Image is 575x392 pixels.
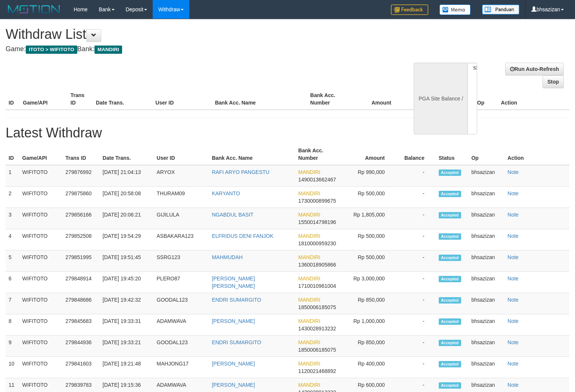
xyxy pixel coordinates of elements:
[507,169,519,175] a: Note
[100,165,154,187] td: [DATE] 21:04:13
[6,187,19,208] td: 2
[295,144,346,165] th: Bank Acc. Number
[507,339,519,345] a: Note
[396,336,436,357] td: -
[396,187,436,208] td: -
[154,208,209,229] td: GIJILULA
[507,361,519,367] a: Note
[68,88,93,110] th: Trans ID
[212,212,254,218] a: NGABDUL BASIT
[298,254,320,260] span: MANDIRI
[346,336,396,357] td: Rp 850,000
[212,382,255,388] a: [PERSON_NAME]
[6,336,19,357] td: 9
[396,293,436,314] td: -
[507,382,519,388] a: Note
[26,46,77,54] span: ITOTO > WIFITOTO
[93,88,152,110] th: Date Trans.
[6,251,19,272] td: 5
[507,276,519,281] a: Note
[212,233,273,239] a: ELFRIDUS DENI FANJOK
[396,208,436,229] td: -
[62,144,100,165] th: Trans ID
[504,144,569,165] th: Action
[346,357,396,378] td: Rp 400,000
[100,187,154,208] td: [DATE] 20:58:08
[6,46,376,53] h4: Game: Bank:
[346,165,396,187] td: Rp 990,000
[439,297,461,304] span: Accepted
[439,382,461,389] span: Accepted
[298,212,320,218] span: MANDIRI
[507,212,519,218] a: Note
[414,63,467,134] div: PGA Site Balance /
[6,144,19,165] th: ID
[19,144,63,165] th: Game/API
[6,27,376,42] h1: Withdraw List
[439,318,461,325] span: Accepted
[298,219,336,225] span: 1550014798196
[212,339,261,345] a: ENDRI SUMARGITO
[154,187,209,208] td: THURAM09
[468,251,504,272] td: bhsazizan
[6,125,569,140] h1: Latest Withdraw
[100,314,154,336] td: [DATE] 19:33:31
[468,229,504,251] td: bhsazizan
[298,283,336,289] span: 1710010961004
[346,293,396,314] td: Rp 850,000
[154,165,209,187] td: ARYOX
[298,198,336,204] span: 1730000899675
[19,314,63,336] td: WIFITOTO
[212,318,255,324] a: [PERSON_NAME]
[346,187,396,208] td: Rp 500,000
[396,314,436,336] td: -
[212,169,269,175] a: RAFI ARYO PANGESTU
[355,88,402,110] th: Amount
[498,88,569,110] th: Action
[19,357,63,378] td: WIFITOTO
[19,208,63,229] td: WIFITOTO
[402,88,446,110] th: Balance
[212,361,255,367] a: [PERSON_NAME]
[6,165,19,187] td: 1
[100,229,154,251] td: [DATE] 19:54:29
[154,144,209,165] th: User ID
[468,187,504,208] td: bhsazizan
[298,240,336,246] span: 1810000959230
[298,347,336,353] span: 1850006185075
[62,208,100,229] td: 279856166
[298,304,336,310] span: 1850006185075
[62,336,100,357] td: 279844936
[154,251,209,272] td: SSRG123
[505,63,564,75] a: Run Auto-Refresh
[6,4,62,15] img: MOTION_logo.png
[346,272,396,293] td: Rp 3,000,000
[154,293,209,314] td: GOODAL123
[100,272,154,293] td: [DATE] 19:45:20
[19,336,63,357] td: WIFITOTO
[396,272,436,293] td: -
[62,357,100,378] td: 279841603
[439,361,461,367] span: Accepted
[209,144,295,165] th: Bank Acc. Name
[439,169,461,176] span: Accepted
[396,357,436,378] td: -
[396,229,436,251] td: -
[19,293,63,314] td: WIFITOTO
[6,314,19,336] td: 8
[468,336,504,357] td: bhsazizan
[62,293,100,314] td: 279848686
[439,255,461,261] span: Accepted
[19,272,63,293] td: WIFITOTO
[396,165,436,187] td: -
[298,169,320,175] span: MANDIRI
[298,382,320,388] span: MANDIRI
[439,276,461,282] span: Accepted
[468,357,504,378] td: bhsazizan
[507,254,519,260] a: Note
[6,88,20,110] th: ID
[391,4,428,15] img: Feedback.jpg
[298,297,320,303] span: MANDIRI
[507,297,519,303] a: Note
[298,262,336,268] span: 1360018905866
